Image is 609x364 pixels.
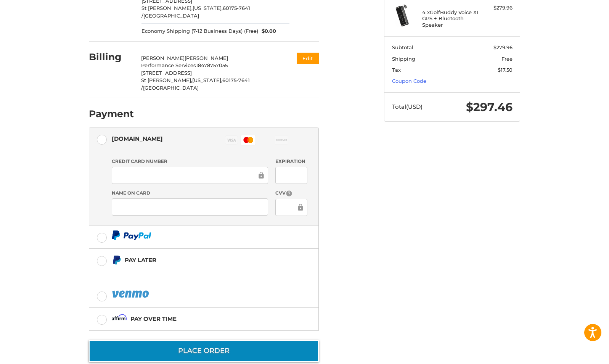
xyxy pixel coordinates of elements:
a: Coupon Code [392,78,426,84]
span: $0.00 [258,27,276,35]
div: Pay over time [130,312,177,325]
label: Name on Card [112,190,268,196]
span: Shipping [392,56,415,62]
span: Tax [392,67,401,73]
span: [STREET_ADDRESS] [141,70,192,76]
span: Economy Shipping (7-12 Business Days) (Free) [141,27,258,35]
div: Pay Later [125,254,271,266]
span: [GEOGRAPHIC_DATA] [143,85,199,91]
iframe: PayPal Message 1 [112,268,271,275]
button: Place Order [89,340,319,362]
span: 60175-7641 / [141,77,250,91]
span: 18478757055 [196,62,228,68]
label: Credit Card Number [112,158,268,165]
span: Free [501,56,513,62]
span: [US_STATE], [192,77,222,83]
span: St [PERSON_NAME], [141,5,193,11]
img: PayPal icon [112,289,151,299]
span: $17.50 [498,67,513,73]
button: Edit [297,53,319,64]
label: Expiration [275,158,307,165]
span: Subtotal [392,44,413,50]
span: 60175-7641 / [141,5,250,19]
span: [US_STATE], [193,5,223,11]
h2: Payment [89,108,134,120]
img: Pay Later icon [112,255,121,265]
div: [DOMAIN_NAME] [112,132,163,145]
span: [PERSON_NAME] [141,55,185,61]
label: CVV [275,190,307,197]
span: [PERSON_NAME] [185,55,228,61]
span: $279.96 [493,44,513,50]
span: Performance Services [141,62,196,68]
h2: Billing [89,51,133,63]
span: [GEOGRAPHIC_DATA] [143,13,199,19]
div: $279.96 [482,4,513,12]
span: Total (USD) [392,103,423,110]
h4: 4 x GolfBuddy Voice XL GPS + Bluetooth Speaker [422,9,480,28]
span: $297.46 [466,100,513,114]
img: Affirm icon [112,314,127,324]
span: St [PERSON_NAME], [141,77,192,83]
img: PayPal icon [112,230,151,240]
